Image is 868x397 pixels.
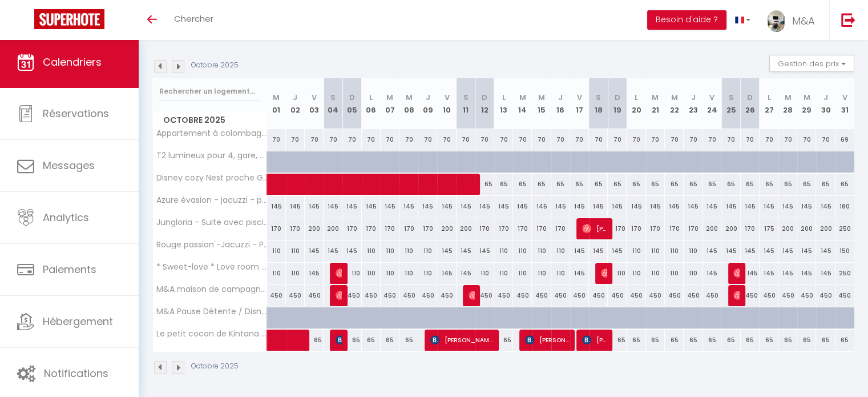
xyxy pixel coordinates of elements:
div: 70 [741,129,760,150]
th: 04 [324,78,342,129]
div: 145 [570,196,589,217]
div: 70 [703,129,721,150]
iframe: Chat [819,346,859,388]
div: 150 [835,240,854,262]
div: 145 [513,196,532,217]
div: 170 [665,218,684,239]
div: 450 [741,285,760,306]
div: 450 [608,285,627,306]
div: 70 [437,129,456,150]
div: 70 [570,129,589,150]
th: 21 [646,78,665,129]
div: 450 [665,285,684,306]
div: 110 [684,263,703,284]
div: 450 [684,285,703,306]
div: 450 [551,285,570,306]
div: 145 [475,196,494,217]
th: 24 [703,78,721,129]
th: 22 [665,78,684,129]
div: 65 [797,174,816,195]
div: 450 [494,285,513,306]
div: 110 [342,263,361,284]
div: 70 [457,129,475,150]
abbr: M [538,92,545,103]
th: 20 [627,78,645,129]
div: 110 [362,240,381,262]
div: 70 [513,129,532,150]
div: 145 [608,196,627,217]
th: 18 [589,78,608,129]
button: Gestion des prix [769,55,854,72]
span: [PERSON_NAME] [469,284,475,306]
th: 11 [457,78,475,129]
div: 65 [703,174,721,195]
abbr: S [330,92,336,103]
div: 110 [494,263,513,284]
div: 110 [665,240,684,262]
abbr: J [823,92,828,103]
div: 145 [665,196,684,217]
div: 450 [778,285,797,306]
div: 65 [665,174,684,195]
abbr: V [709,92,714,103]
span: Hébergement [43,314,113,328]
div: 200 [797,218,816,239]
abbr: S [728,92,733,103]
div: 145 [646,196,665,217]
p: Octobre 2025 [191,60,239,71]
div: 65 [399,330,418,351]
div: 110 [286,263,305,284]
div: 145 [608,240,627,262]
div: 145 [381,196,399,217]
div: 110 [532,240,551,262]
div: 450 [399,285,418,306]
div: 450 [760,285,778,306]
div: 145 [305,196,324,217]
div: 145 [457,240,475,262]
div: 145 [721,196,740,217]
abbr: M [386,92,393,103]
div: 145 [703,240,721,262]
div: 170 [741,218,760,239]
div: 450 [286,285,305,306]
span: [PERSON_NAME] [601,262,607,284]
div: 70 [305,129,324,150]
span: Vorstenbosch Eddy [336,329,342,351]
div: 110 [399,263,418,284]
img: ... [768,10,785,32]
div: 70 [778,129,797,150]
span: M&A maison de campagne / Disney / [GEOGRAPHIC_DATA] / Netflix / jeux [155,285,269,294]
div: 65 [342,330,361,351]
div: 145 [551,196,570,217]
span: Réservations [43,106,109,121]
div: 250 [835,218,854,239]
div: 170 [551,218,570,239]
abbr: M [785,92,792,103]
div: 450 [532,285,551,306]
th: 31 [835,78,854,129]
div: 145 [362,196,381,217]
div: 145 [589,240,608,262]
div: 110 [608,263,627,284]
div: 145 [305,240,324,262]
div: 145 [437,240,456,262]
div: 450 [513,285,532,306]
span: M&A [792,14,815,28]
div: 70 [399,129,418,150]
div: 70 [418,129,437,150]
div: 450 [797,285,816,306]
th: 10 [437,78,456,129]
div: 450 [646,285,665,306]
div: 65 [721,174,740,195]
div: 145 [778,196,797,217]
abbr: D [747,92,753,103]
div: 450 [816,285,835,306]
span: Rouge passion -Jacuzzi - Parking - près de [GEOGRAPHIC_DATA] [155,240,269,249]
div: 145 [324,240,342,262]
span: [PERSON_NAME] [336,262,342,284]
th: 16 [551,78,570,129]
span: Azure évasion - jacuzzi - parking - près de Disney [155,196,269,204]
div: 70 [324,129,342,150]
span: [PERSON_NAME] [582,329,607,351]
th: 05 [342,78,361,129]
